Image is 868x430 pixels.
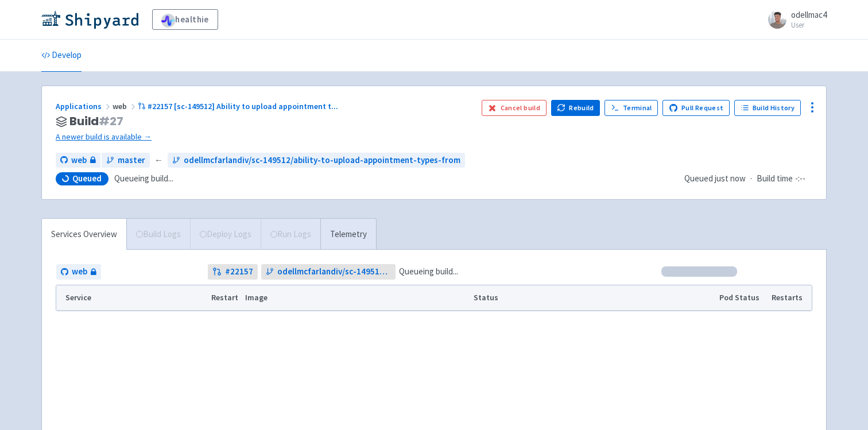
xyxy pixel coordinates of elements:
[208,264,258,280] a: #22157
[320,219,376,250] a: Telemetry
[42,219,126,250] a: Services Overview
[114,172,173,185] span: Queueing build...
[261,264,396,280] a: odellmcfarlandiv/sc-149512/ability-to-upload-appointment-types-from
[56,285,207,311] th: Service
[768,285,812,311] th: Restarts
[482,100,547,116] button: Cancel build
[99,113,123,129] span: # 27
[757,172,793,185] span: Build time
[716,285,768,311] th: Pod Status
[242,285,470,311] th: Image
[41,40,82,72] a: Develop
[71,154,87,167] span: web
[72,173,102,184] span: Queued
[225,265,253,278] strong: # 22157
[684,173,746,184] span: Queued
[399,265,458,278] span: Queueing build...
[734,100,801,116] a: Build History
[662,100,730,116] a: Pull Request
[207,285,242,311] th: Restart
[684,172,812,185] div: ·
[791,9,827,20] span: odellmac4
[113,101,138,111] span: web
[470,285,715,311] th: Status
[277,265,392,278] span: odellmcfarlandiv/sc-149512/ability-to-upload-appointment-types-from
[154,154,163,167] span: ←
[148,101,338,111] span: #22157 [sc-149512] Ability to upload appointment t ...
[56,130,472,144] a: A newer build is available →
[715,173,746,184] time: just now
[56,153,100,168] a: web
[41,10,138,29] img: Shipyard logo
[184,154,460,167] span: odellmcfarlandiv/sc-149512/ability-to-upload-appointment-types-from
[56,264,101,280] a: web
[761,10,827,29] a: odellmac4 User
[795,172,805,185] span: -:--
[102,153,150,168] a: master
[604,100,658,116] a: Terminal
[138,101,340,111] a: #22157 [sc-149512] Ability to upload appointment t...
[152,9,218,30] a: healthie
[168,153,465,168] a: odellmcfarlandiv/sc-149512/ability-to-upload-appointment-types-from
[118,154,145,167] span: master
[791,21,827,29] small: User
[551,100,600,116] button: Rebuild
[56,101,113,111] a: Applications
[69,115,123,128] span: Build
[72,265,87,278] span: web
